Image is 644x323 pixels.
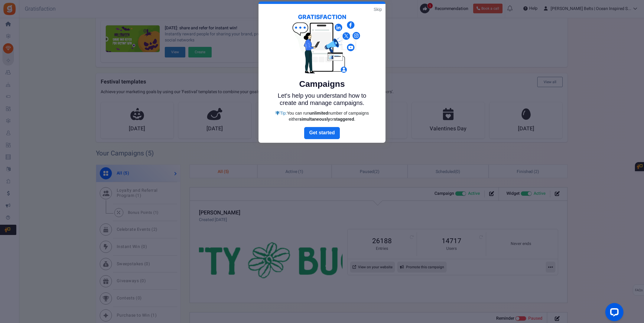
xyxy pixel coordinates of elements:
[272,110,372,122] div: Tip:
[374,6,382,12] a: Skip
[272,92,372,106] p: Let's help you understand how to create and manage campaigns.
[299,117,330,122] strong: simultaneously
[287,111,369,122] span: You can run number of campaigns either or .
[309,111,328,116] strong: unlimited
[334,117,354,122] strong: staggered
[272,79,372,89] h5: Campaigns
[304,127,340,139] a: Next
